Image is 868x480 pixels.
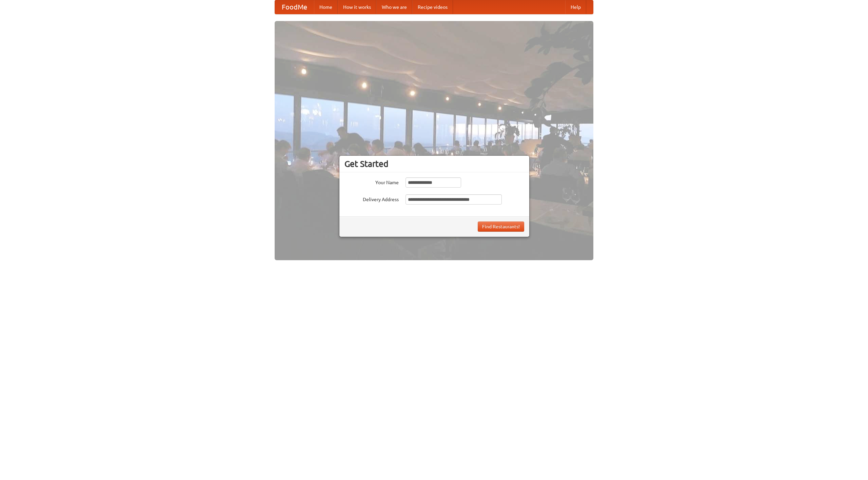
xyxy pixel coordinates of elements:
a: How it works [338,0,376,14]
a: Who we are [376,0,412,14]
label: Your Name [344,177,399,186]
label: Delivery Address [344,194,399,203]
a: Recipe videos [412,0,453,14]
a: Help [565,0,586,14]
h3: Get Started [344,159,524,169]
a: Home [314,0,338,14]
button: Find Restaurants! [478,222,524,232]
a: FoodMe [275,0,314,14]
